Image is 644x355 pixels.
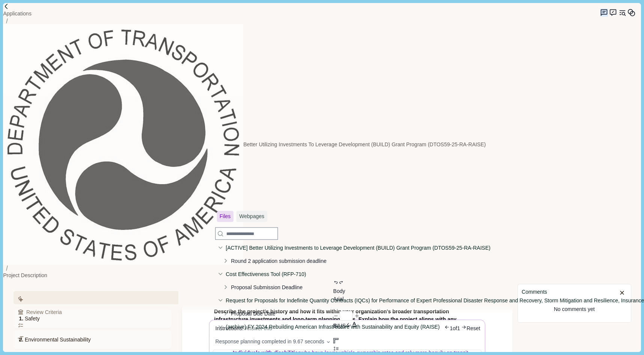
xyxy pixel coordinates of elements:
span: Round 2 application submission deadline [229,254,330,267]
span: Proposal Due Date [229,307,278,320]
a: Project Description [3,272,47,279]
button: Line height [333,346,339,351]
span: Cost Effectiveness Tool (RFP-710) [223,267,309,281]
a: Applications [3,10,32,18]
p: Better Utilizing Investments to Leverage Development (BUILD) Grant Program (DTOS59-25-RA-RAISE) [243,141,486,149]
button: 1. Safety [14,309,171,328]
button: 2. Environmental Sustainability [14,331,171,349]
span: Review Criteria [26,308,62,316]
button: Adjust margins [333,338,339,343]
span: [ACTIVE] Better Utilizing Investments to Leverage Development (BUILD) Grant Program (DTOS59-25-RA... [223,241,493,254]
button: Files [217,211,234,222]
a: Better Utilizing Investments to Leverage Development (BUILD) Grant Program (DTOS59-25-RA-RAISE)Be... [3,24,486,265]
span: (archive) FY 2024 Rebuilding American Infrastructure with Sustainability and Equity (RAISE) [223,320,442,333]
img: Forward slash icon [3,3,10,10]
img: Better Utilizing Investments to Leverage Development (BUILD) Grant Program (DTOS59-25-RA-RAISE) [3,24,243,265]
span: Proposal Submission Deadline [229,281,305,294]
button: Webpages [236,211,268,222]
img: Forward slash icon [3,265,11,272]
span: Application Deadline [229,333,282,346]
img: Forward slash icon [3,18,11,24]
